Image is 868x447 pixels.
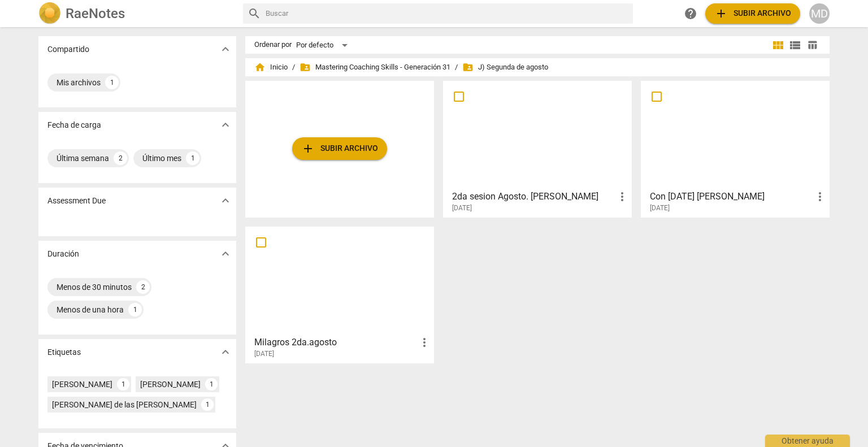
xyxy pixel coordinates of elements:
[452,190,615,203] h3: 2da sesion Agosto. Maria Mercedes
[650,203,670,213] span: [DATE]
[140,379,201,390] div: [PERSON_NAME]
[249,231,430,358] a: Milagros 2da.agosto[DATE]
[615,190,629,203] span: more_vert
[254,336,418,349] h3: Milagros 2da.agosto
[114,151,127,165] div: 2
[292,63,295,72] span: /
[52,379,112,390] div: [PERSON_NAME]
[813,190,827,203] span: more_vert
[47,248,79,260] p: Duración
[219,247,232,261] span: expand_more
[57,304,124,315] div: Menos de una hora
[771,38,785,52] span: view_module
[462,62,474,73] span: folder_shared
[219,42,232,56] span: expand_more
[219,345,232,359] span: expand_more
[47,195,106,207] p: Assessment Due
[807,40,818,50] span: table_chart
[804,37,821,54] button: Tabla
[117,378,129,390] div: 1
[186,151,199,165] div: 1
[219,118,232,132] span: expand_more
[455,63,458,72] span: /
[47,119,101,131] p: Fecha de carga
[300,62,450,73] span: Mastering Coaching Skills - Generación 31
[217,192,234,209] button: Mostrar más
[57,77,101,88] div: Mis archivos
[38,2,61,25] img: Logo
[714,7,728,20] span: add
[217,245,234,262] button: Mostrar más
[714,7,791,20] span: Subir archivo
[254,41,292,49] div: Ordenar por
[765,435,850,447] div: Obtener ayuda
[248,7,261,20] span: search
[142,153,181,164] div: Último mes
[418,336,431,349] span: more_vert
[301,142,315,155] span: add
[650,190,813,203] h3: Con 2 Agosto IVA Carabetta
[809,3,830,24] button: MD
[57,153,109,164] div: Última semana
[254,349,274,359] span: [DATE]
[201,398,214,411] div: 1
[217,116,234,133] button: Mostrar más
[684,7,697,20] span: help
[300,62,311,73] span: folder_shared
[38,2,234,25] a: LogoRaeNotes
[292,137,387,160] button: Subir
[136,280,150,294] div: 2
[680,3,701,24] a: Obtener ayuda
[57,281,132,293] div: Menos de 30 minutos
[47,44,89,55] p: Compartido
[217,344,234,361] button: Mostrar más
[254,62,266,73] span: home
[645,85,826,212] a: Con [DATE] [PERSON_NAME][DATE]
[787,37,804,54] button: Lista
[254,62,288,73] span: Inicio
[217,41,234,58] button: Mostrar más
[462,62,548,73] span: J) Segunda de agosto
[47,346,81,358] p: Etiquetas
[788,38,802,52] span: view_list
[266,5,628,23] input: Buscar
[705,3,800,24] button: Subir
[770,37,787,54] button: Cuadrícula
[52,399,197,410] div: [PERSON_NAME] de las [PERSON_NAME]
[105,76,119,89] div: 1
[301,142,378,155] span: Subir archivo
[296,36,351,54] div: Por defecto
[447,85,628,212] a: 2da sesion Agosto. [PERSON_NAME][DATE]
[452,203,472,213] span: [DATE]
[205,378,218,390] div: 1
[128,303,142,316] div: 1
[219,194,232,207] span: expand_more
[66,6,125,21] h2: RaeNotes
